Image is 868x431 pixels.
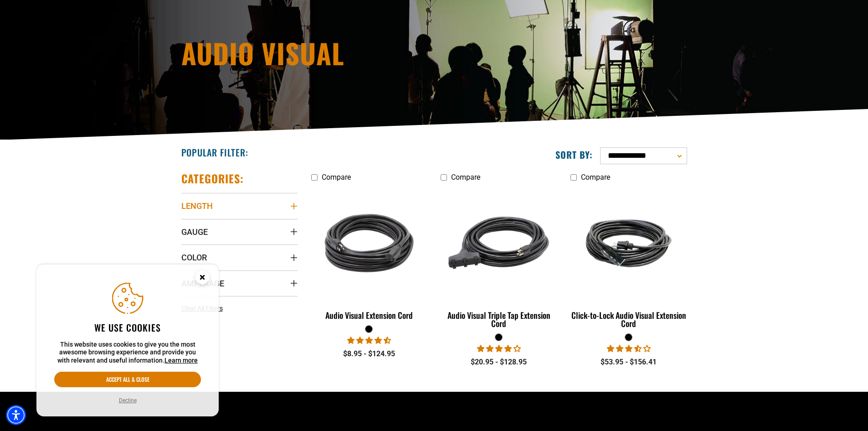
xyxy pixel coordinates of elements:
[181,270,298,296] summary: Amperage
[36,265,219,417] aside: Cookie Consent
[570,357,687,368] div: $53.95 - $156.41
[186,265,219,293] button: Close this option
[54,341,201,365] p: This website uses cookies to give you the most awesome browsing experience and provide you with r...
[571,208,686,278] img: black
[181,39,514,67] h1: Audio Visual
[581,173,610,182] span: Compare
[116,396,139,405] button: Decline
[164,357,198,364] a: This website uses cookies to give you the most awesome browsing experience and provide you with r...
[6,405,26,425] div: Accessibility Menu
[181,201,213,211] span: Length
[54,372,201,387] button: Accept all & close
[441,311,557,327] div: Audio Visual Triple Tap Extension Cord
[607,344,651,353] span: 3.50 stars
[312,191,426,296] img: black
[451,173,480,182] span: Compare
[477,344,521,353] span: 3.75 stars
[311,311,427,319] div: Audio Visual Extension Cord
[570,186,687,333] a: black Click-to-Lock Audio Visual Extension Cord
[181,171,244,186] h2: Categories:
[311,348,427,359] div: $8.95 - $124.95
[181,244,298,270] summary: Color
[555,149,593,161] label: Sort by:
[181,252,207,263] span: Color
[442,191,556,296] img: black
[181,219,298,244] summary: Gauge
[441,357,557,368] div: $20.95 - $128.95
[347,336,391,345] span: 4.71 stars
[54,322,201,333] h2: We use cookies
[311,186,427,325] a: black Audio Visual Extension Cord
[570,311,687,327] div: Click-to-Lock Audio Visual Extension Cord
[181,227,208,237] span: Gauge
[181,146,248,158] h2: Popular Filter:
[322,173,351,182] span: Compare
[181,193,298,218] summary: Length
[441,186,557,333] a: black Audio Visual Triple Tap Extension Cord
